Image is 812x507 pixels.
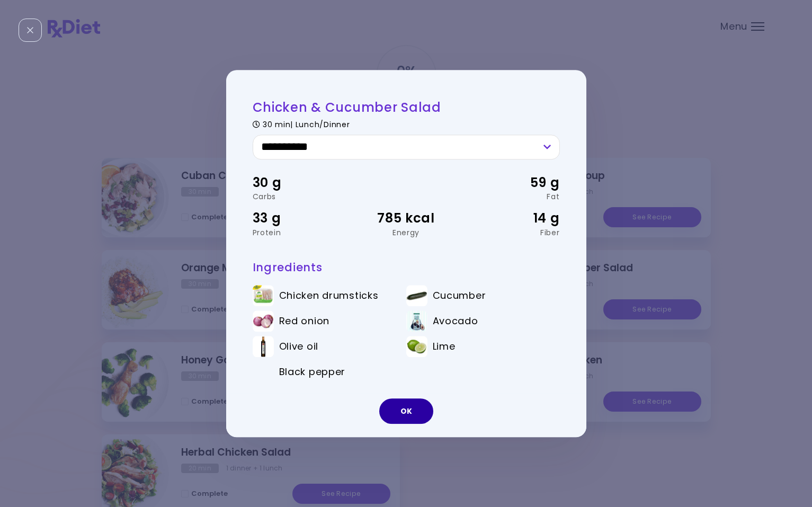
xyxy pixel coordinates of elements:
[457,193,559,200] div: Fat
[279,341,318,352] span: Olive oil
[457,173,559,193] div: 59 g
[457,229,559,236] div: Fiber
[253,260,560,274] h3: Ingredients
[279,290,379,301] span: Chicken drumsticks
[19,19,42,42] div: Close
[253,208,355,228] div: 33 g
[379,398,433,424] button: OK
[279,315,329,327] span: Red onion
[253,229,355,236] div: Protein
[433,341,456,352] span: Lime
[355,229,457,236] div: Energy
[433,290,486,301] span: Cucumber
[253,118,560,128] div: 30 min | Lunch/Dinner
[457,208,559,228] div: 14 g
[279,366,346,378] span: Black pepper
[433,315,478,327] span: Avocado
[253,193,355,200] div: Carbs
[253,173,355,193] div: 30 g
[355,208,457,228] div: 785 kcal
[253,99,560,115] h2: Chicken & Cucumber Salad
